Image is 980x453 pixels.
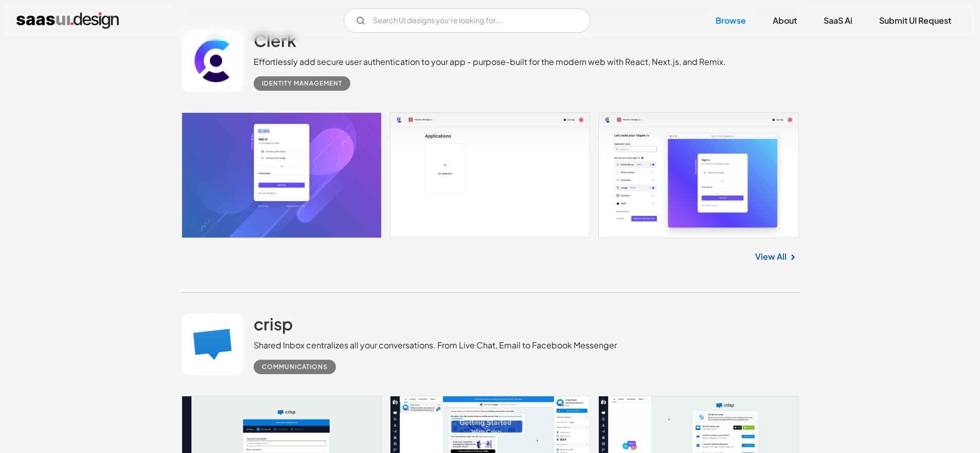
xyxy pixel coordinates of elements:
[254,30,296,56] a: Clerk
[344,8,591,33] form: Email Form
[254,56,726,68] div: Effortlessly add secure user authentication to your app - purpose-built for the modern web with R...
[344,8,591,33] input: Search UI designs you're looking for...
[755,250,787,263] a: View All
[262,361,328,373] div: Communications
[16,12,119,29] a: home
[254,313,293,339] a: crisp
[254,339,617,351] div: Shared Inbox centralizes all your conversations. From Live Chat, Email to Facebook Messenger
[811,9,865,32] a: SaaS Ai
[867,9,964,32] a: Submit UI Request
[760,9,809,32] a: About
[703,9,758,32] a: Browse
[254,313,293,334] h2: crisp
[262,77,342,90] div: Identity Management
